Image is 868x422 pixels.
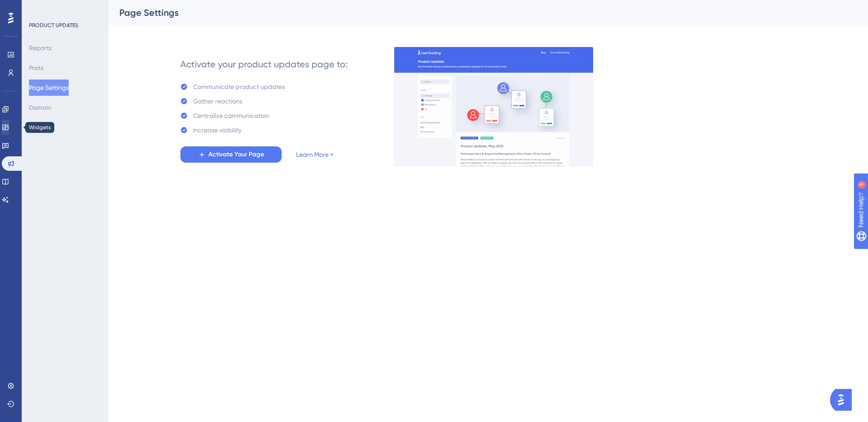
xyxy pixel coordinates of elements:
[29,80,69,96] button: Page Settings
[394,47,594,167] img: 253145e29d1258e126a18a92d52e03bb.gif
[193,96,242,107] div: Gather reactions
[29,60,43,76] button: Posts
[193,125,241,136] div: Increase visibility
[208,149,264,160] span: Activate Your Page
[830,386,857,413] iframe: UserGuiding AI Assistant Launcher
[193,110,269,121] div: Centralize communication
[63,5,66,12] div: 3
[193,81,285,92] div: Communicate product updates
[180,146,282,163] button: Activate Your Page
[21,2,57,13] span: Need Help?
[29,40,52,56] button: Reports
[180,58,348,70] div: Activate your product updates page to:
[29,99,52,116] button: Domain
[119,6,835,19] div: Page Settings
[29,22,78,29] div: PRODUCT UPDATES
[296,149,333,160] a: Learn More >
[29,119,49,136] button: Access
